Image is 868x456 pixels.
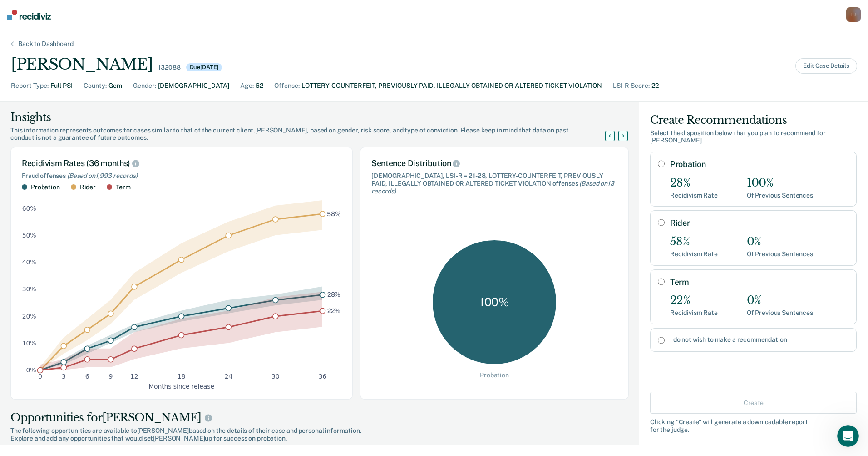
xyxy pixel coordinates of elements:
g: area [40,200,322,370]
div: Probation [480,371,509,379]
img: Recidiviz [7,10,51,20]
label: I do not wish to make a recommendation [670,336,849,344]
div: 22% [670,294,718,307]
div: Offense : [274,81,300,91]
iframe: Intercom live chat [837,425,859,447]
div: 0% [747,294,813,307]
div: 62 [256,81,263,91]
g: x-axis label [148,382,214,390]
div: Opportunities for [PERSON_NAME] [10,410,629,425]
text: 50% [22,232,36,239]
div: Of Previous Sentences [747,192,813,199]
div: This information represents outcomes for cases similar to that of the current client, [PERSON_NAM... [10,127,616,142]
text: 22% [327,307,340,314]
label: Probation [670,159,849,169]
div: Sentence Distribution [371,158,617,168]
div: Of Previous Sentences [747,309,813,317]
text: 12 [130,373,138,380]
div: Back to Dashboard [7,40,84,48]
div: Recidivism Rate [670,192,718,199]
span: Explore and add any opportunities that would set [PERSON_NAME] up for success on probation. [10,435,629,442]
div: Report Type : [11,81,49,91]
button: Create [650,392,857,414]
text: 58% [327,210,341,217]
text: 40% [22,258,36,266]
div: Probation [31,183,60,191]
div: Full PSI [50,81,73,91]
div: L J [846,7,861,22]
label: Rider [670,218,849,228]
div: County : [84,81,107,91]
div: 132088 [158,64,180,71]
text: 20% [22,312,36,319]
div: Select the disposition below that you plan to recommend for [PERSON_NAME] . [650,129,857,145]
text: 10% [22,339,36,346]
div: Age : [240,81,254,91]
text: 28% [327,291,341,298]
span: The following opportunities are available to [PERSON_NAME] based on the details of their case and... [10,427,629,435]
g: x-axis tick label [38,373,326,380]
button: Edit Case Details [795,58,857,74]
text: 36 [319,373,327,380]
div: Insights [10,110,616,125]
text: 0% [26,366,36,374]
div: 100% [747,177,813,190]
text: 30 [271,373,280,380]
div: [DEMOGRAPHIC_DATA] [158,81,229,91]
text: 6 [85,373,89,380]
text: 24 [224,373,232,380]
div: 0% [747,235,813,248]
div: 58% [670,235,718,248]
div: 28% [670,177,718,190]
text: 18 [178,373,186,380]
text: Months since release [148,382,214,390]
text: 0 [38,373,42,380]
div: Rider [80,183,96,191]
g: y-axis tick label [22,204,36,373]
div: Of Previous Sentences [747,250,813,258]
div: Gender : [133,81,156,91]
div: [PERSON_NAME] [11,55,153,74]
div: Clicking " Create " will generate a downloadable report for the judge. [650,418,857,434]
text: 30% [22,285,36,293]
span: (Based on 13 records ) [371,180,614,195]
div: Due [DATE] [186,63,222,71]
div: Term [116,183,130,191]
div: Recidivism Rate [670,250,718,258]
div: 22 [651,81,659,91]
text: 60% [22,204,36,212]
div: Recidivism Rates (36 months) [22,158,341,168]
div: Gem [108,81,122,91]
div: Create Recommendations [650,113,857,127]
g: text [327,210,341,314]
div: LSI-R Score : [613,81,650,91]
text: 3 [62,373,66,380]
div: LOTTERY-COUNTERFEIT, PREVIOUSLY PAID, ILLEGALLY OBTAINED OR ALTERED TICKET VIOLATION [301,81,602,91]
div: Fraud offenses [22,172,341,180]
text: 9 [109,373,113,380]
div: 100 % [433,240,556,364]
label: Term [670,277,849,287]
button: LJ [846,7,861,22]
div: Recidivism Rate [670,309,718,317]
div: [DEMOGRAPHIC_DATA], LSI-R = 21-28, LOTTERY-COUNTERFEIT, PREVIOUSLY PAID, ILLEGALLY OBTAINED OR AL... [371,172,617,195]
span: (Based on 1,993 records ) [67,172,138,179]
